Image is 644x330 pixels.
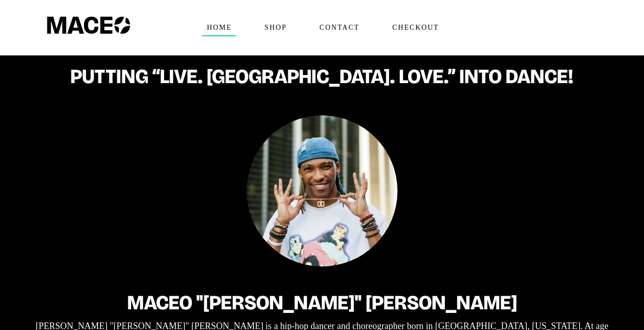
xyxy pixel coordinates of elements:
img: Maceo Harrison [247,115,397,267]
span: Home [202,20,236,36]
h2: Maceo "[PERSON_NAME]" [PERSON_NAME] [33,292,611,314]
span: Contact [315,20,364,36]
span: Checkout [388,20,443,36]
span: Shop [260,20,291,36]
